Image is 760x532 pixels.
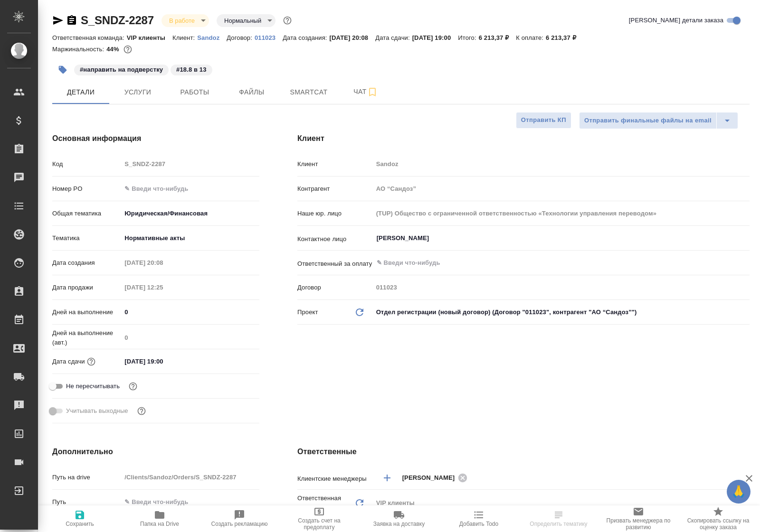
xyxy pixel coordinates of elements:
button: Добавить тэг [52,59,73,80]
p: Клиент [297,159,373,169]
div: [PERSON_NAME] [402,472,471,484]
p: К оплате: [516,34,546,41]
button: Скопировать ссылку на оценку заказа [678,505,758,532]
button: Создать рекламацию [199,505,279,532]
p: Наше юр. лицо [297,209,373,218]
button: 🙏 [727,480,750,504]
button: Сохранить [40,505,120,532]
span: Добавить Todo [459,521,498,527]
p: [DATE] 20:08 [330,34,376,41]
p: Дата создания: [283,34,329,41]
p: #направить на подверстку [80,65,163,75]
span: Заявка на доставку [373,521,425,527]
p: Дней на выполнение (авт.) [52,328,121,347]
button: Папка на Drive [120,505,199,532]
p: Ответственный за оплату [297,259,373,269]
span: [PERSON_NAME] детали заказа [629,16,723,25]
input: Пустое поле [373,157,750,171]
span: Детали [58,86,104,98]
span: Скопировать ссылку на оценку заказа [684,517,752,531]
p: Дата создания [52,258,121,268]
button: Доп статусы указывают на важность/срочность заказа [281,14,294,27]
p: Ответственная команда [297,494,354,513]
button: Добавить Todo [439,505,519,532]
button: Заявка на доставку [359,505,439,532]
input: Пустое поле [373,280,750,294]
p: Договор: [227,34,255,41]
button: Open [744,262,746,264]
p: 011023 [255,34,283,41]
span: Не пересчитывать [66,382,120,391]
button: Отправить финальные файлы на email [579,112,717,129]
input: ✎ Введи что-нибудь [121,355,204,368]
p: Общая тематика [52,209,121,218]
p: Sandoz [197,34,227,41]
p: Дата продажи [52,283,121,292]
span: Чат [343,86,389,98]
button: Призвать менеджера по развитию [598,505,678,532]
h4: Ответственные [297,446,750,457]
span: Работы [172,86,218,98]
span: Услуги [115,86,161,98]
button: Определить тематику [519,505,598,532]
button: Выбери, если сб и вс нужно считать рабочими днями для выполнения заказа. [135,405,148,417]
span: Определить тематику [530,521,587,527]
div: Отдел регистрации (новый договор) (Договор "011023", контрагент "АО “Сандоз”") [373,304,750,320]
button: Отправить КП [516,112,571,129]
p: Путь [52,497,121,507]
p: Контактное лицо [297,234,373,244]
p: Маржинальность: [52,46,106,53]
span: Призвать менеджера по развитию [604,517,673,531]
p: #18.8 в 13 [176,65,206,75]
p: Путь на drive [52,473,121,482]
svg: Подписаться [367,86,378,98]
button: Добавить менеджера [376,467,399,489]
input: Пустое поле [373,182,750,196]
button: Open [744,237,746,239]
button: Скопировать ссылку [66,15,77,26]
span: Smartcat [286,86,332,98]
div: split button [579,112,738,129]
input: ✎ Введи что-нибудь [121,305,259,319]
span: Учитывать выходные [66,406,128,416]
p: Дата сдачи: [375,34,412,41]
button: Скопировать ссылку для ЯМессенджера [52,15,64,26]
h4: Основная информация [52,133,259,144]
p: 6 213,37 ₽ [546,34,583,41]
span: Отправить КП [521,115,566,126]
span: [PERSON_NAME] [402,473,461,483]
h4: Дополнительно [52,446,259,457]
span: Сохранить [66,521,94,527]
p: Договор [297,283,373,292]
p: Клиент: [172,34,197,41]
div: Юридическая/Финансовая [121,205,259,222]
input: ✎ Введи что-нибудь [121,182,259,196]
span: Создать рекламацию [211,521,268,527]
a: 011023 [255,33,283,41]
p: Итого: [458,34,478,41]
p: [DATE] 19:00 [412,34,458,41]
h4: Клиент [297,133,750,144]
button: 2884.21 RUB; [122,43,134,56]
div: В работе [161,14,209,27]
p: 6 213,37 ₽ [479,34,516,41]
input: Пустое поле [121,256,204,270]
p: Дней на выполнение [52,308,121,317]
span: Файлы [229,86,275,98]
p: Тематика [52,233,121,243]
p: 44% [106,46,121,53]
p: Проект [297,308,318,317]
input: Пустое поле [373,206,750,220]
input: Пустое поле [121,331,259,345]
a: S_SNDZ-2287 [81,14,154,27]
input: Пустое поле [121,470,259,484]
p: Контрагент [297,184,373,194]
button: В работе [166,17,198,25]
input: Пустое поле [121,157,259,171]
button: Нормальный [221,17,264,25]
button: Включи, если не хочешь, чтобы указанная дата сдачи изменилась после переставления заказа в 'Подтв... [127,380,139,392]
span: 🙏 [731,482,747,502]
span: направить на подверстку [73,65,170,73]
div: VIP клиенты [373,495,750,511]
p: VIP клиенты [127,34,172,41]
